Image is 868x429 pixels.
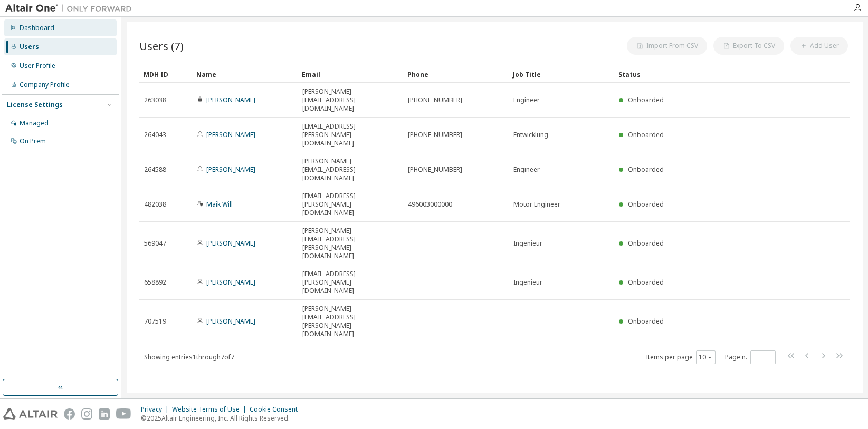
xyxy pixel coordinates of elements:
div: Website Terms of Use [172,405,250,414]
img: instagram.svg [81,408,92,420]
span: [PERSON_NAME][EMAIL_ADDRESS][DOMAIN_NAME] [302,87,398,113]
span: 482038 [144,200,166,209]
div: Company Profile [20,81,70,89]
img: youtube.svg [116,408,131,420]
span: Engineer [513,165,540,174]
button: Import From CSV [627,37,707,55]
span: [EMAIL_ADDRESS][PERSON_NAME][DOMAIN_NAME] [302,270,398,295]
div: License Settings [7,101,63,109]
span: 658892 [144,278,166,287]
a: [PERSON_NAME] [206,317,255,326]
span: Motor Engineer [513,200,560,209]
div: Users [20,43,39,51]
span: [PERSON_NAME][EMAIL_ADDRESS][PERSON_NAME][DOMAIN_NAME] [302,227,398,260]
div: Job Title [513,66,610,83]
a: [PERSON_NAME] [206,95,255,104]
div: Dashboard [20,24,54,32]
img: altair_logo.svg [3,408,58,420]
span: Page n. [725,350,776,364]
span: [EMAIL_ADDRESS][PERSON_NAME][DOMAIN_NAME] [302,192,398,217]
span: Onboarded [628,239,664,248]
span: [PERSON_NAME][EMAIL_ADDRESS][PERSON_NAME][DOMAIN_NAME] [302,305,398,338]
span: Engineer [513,96,540,104]
button: 10 [699,353,713,362]
span: 263038 [144,96,166,104]
a: Maik Will [206,200,233,209]
a: [PERSON_NAME] [206,278,255,287]
span: [PHONE_NUMBER] [408,165,462,174]
span: Ingenieur [513,278,542,287]
span: [PHONE_NUMBER] [408,96,462,104]
div: Status [618,66,795,83]
div: Privacy [141,405,172,414]
span: [PHONE_NUMBER] [408,131,462,139]
a: [PERSON_NAME] [206,165,255,174]
span: Ingenieur [513,239,542,248]
span: Onboarded [628,200,664,209]
a: [PERSON_NAME] [206,130,255,139]
button: Add User [790,37,848,55]
span: [PERSON_NAME][EMAIL_ADDRESS][DOMAIN_NAME] [302,157,398,182]
img: Altair One [5,3,137,14]
div: Email [302,66,399,83]
span: Onboarded [628,130,664,139]
div: Managed [20,119,49,128]
div: Name [196,66,293,83]
div: Phone [407,66,504,83]
span: Users (7) [139,38,184,53]
span: 569047 [144,239,166,248]
span: Onboarded [628,95,664,104]
span: 496003000000 [408,200,452,209]
span: Showing entries 1 through 7 of 7 [144,353,234,362]
span: Onboarded [628,278,664,287]
div: Cookie Consent [250,405,304,414]
span: Items per page [646,350,716,364]
span: 707519 [144,317,166,326]
a: [PERSON_NAME] [206,239,255,248]
div: MDH ID [144,66,188,83]
img: facebook.svg [64,408,75,420]
span: [EMAIL_ADDRESS][PERSON_NAME][DOMAIN_NAME] [302,122,398,148]
div: User Profile [20,62,55,70]
span: Entwicklung [513,131,548,139]
span: 264588 [144,165,166,174]
span: Onboarded [628,165,664,174]
button: Export To CSV [713,37,784,55]
span: 264043 [144,131,166,139]
img: linkedin.svg [99,408,110,420]
span: Onboarded [628,317,664,326]
div: On Prem [20,137,46,145]
p: © 2025 Altair Engineering, Inc. All Rights Reserved. [141,414,304,423]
